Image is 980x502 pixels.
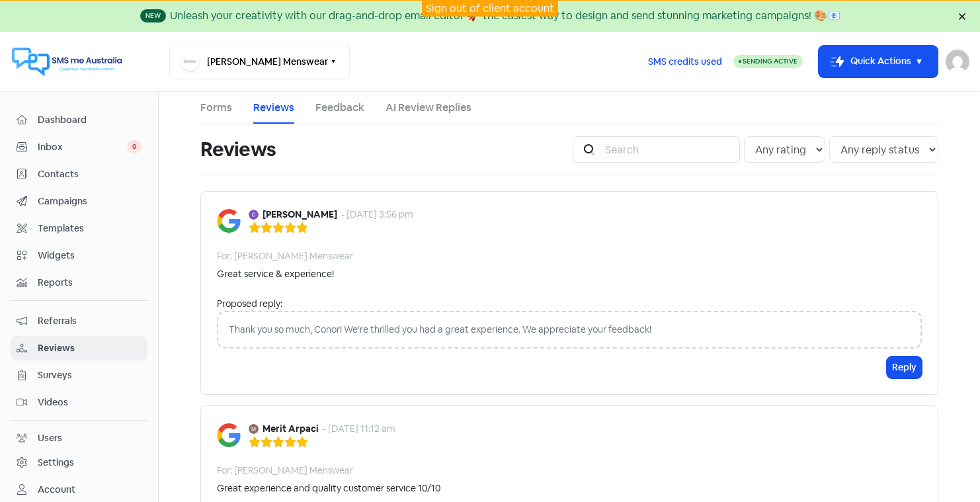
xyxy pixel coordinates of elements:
a: Inbox 0 [11,135,147,159]
a: Campaigns [11,189,147,214]
a: Account [11,478,147,502]
a: Users [11,426,147,450]
b: [PERSON_NAME] [263,208,337,222]
span: Referrals [38,314,142,328]
span: Sending Active [743,57,797,65]
a: Sending Active [733,54,803,69]
div: Great service & experience! [217,267,334,281]
span: Reports [38,276,142,290]
span: SMS credits used [648,55,722,69]
div: Users [38,431,62,445]
a: Templates [11,216,147,241]
img: Avatar [249,210,259,220]
a: Dashboard [11,108,147,132]
a: Sign out of client account [426,1,554,15]
span: Templates [38,222,142,235]
img: Avatar [249,424,259,434]
a: Surveys [11,363,147,388]
a: Referrals [11,309,147,333]
a: Reviews [253,100,294,116]
div: For: [PERSON_NAME] Menswear [217,464,353,478]
a: Settings [11,450,147,475]
div: Proposed reply: [217,297,922,311]
span: Dashboard [38,113,142,127]
div: - [DATE] 11:12 am [323,422,395,436]
div: Thank you so much, Conor! We're thrilled you had a great experience. We appreciate your feedback! [217,311,922,349]
div: - [DATE] 3:56 pm [341,208,413,222]
div: For: [PERSON_NAME] Menswear [217,249,353,263]
a: Reports [11,271,147,295]
span: Widgets [38,249,142,263]
button: Quick Actions [819,46,938,77]
a: Feedback [315,100,364,116]
button: Reply [887,356,922,378]
span: Contacts [38,167,142,181]
a: AI Review Replies [386,100,471,116]
img: User [946,50,969,73]
span: Reviews [38,341,142,355]
input: Search [597,136,740,163]
div: Settings [38,456,74,470]
div: Account [38,483,75,497]
div: Great experience and quality customer service 10/10 [217,481,440,495]
span: Surveys [38,368,142,382]
img: Image [217,423,241,447]
img: Image [217,209,241,233]
span: Videos [38,396,142,409]
a: Forms [200,100,232,116]
button: [PERSON_NAME] Menswear [169,44,350,79]
a: SMS credits used [637,54,733,67]
a: Reviews [11,336,147,360]
a: Widgets [11,243,147,268]
span: Inbox [38,140,127,154]
b: Merit Arpaci [263,422,319,436]
a: Contacts [11,162,147,187]
a: Videos [11,390,147,415]
span: 0 [127,140,142,153]
span: Campaigns [38,194,142,208]
h1: Reviews [200,128,276,171]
